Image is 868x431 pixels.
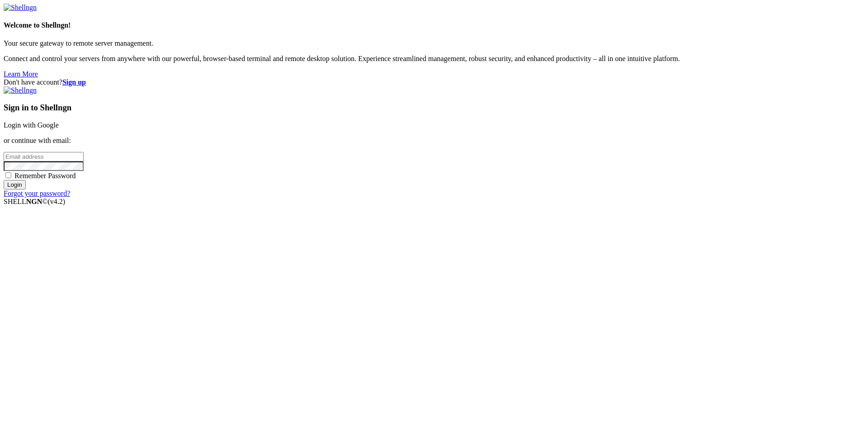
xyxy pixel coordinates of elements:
[4,198,65,205] span: SHELL ©
[4,21,864,29] h4: Welcome to Shellngn!
[4,103,864,113] h3: Sign in to Shellngn
[4,78,864,86] div: Don't have account?
[14,172,76,180] span: Remember Password
[4,55,864,63] p: Connect and control your servers from anywhere with our powerful, browser-based terminal and remo...
[4,137,864,145] p: or continue with email:
[4,86,37,95] img: Shellngn
[4,4,37,12] img: Shellngn
[5,172,11,178] input: Remember Password
[4,39,864,47] p: Your secure gateway to remote server management.
[4,121,59,129] a: Login with Google
[4,152,84,161] input: Email address
[26,198,42,205] b: NGN
[4,189,70,197] a: Forgot your password?
[4,180,26,189] input: Login
[4,70,38,78] a: Learn More
[62,78,86,86] a: Sign up
[48,198,66,205] span: 4.2.0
